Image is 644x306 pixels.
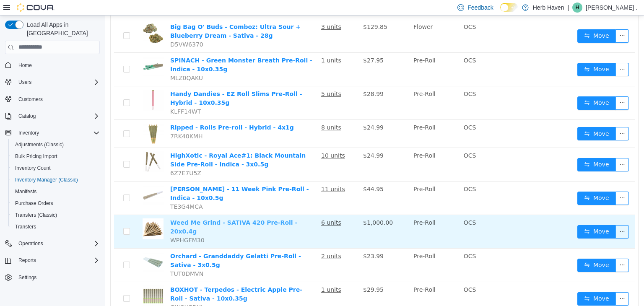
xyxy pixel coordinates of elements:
[216,137,240,143] u: 10 units
[15,60,100,70] span: Home
[15,60,35,70] a: Home
[8,221,103,233] button: Transfers
[473,210,511,223] button: icon: swapMove
[8,197,103,209] button: Purchase Orders
[8,174,103,186] button: Inventory Manager (Classic)
[359,204,371,210] span: OCS
[2,93,103,105] button: Customers
[359,75,371,82] span: OCS
[23,21,100,37] span: Load All Apps in [GEOGRAPHIC_DATA]
[18,79,31,86] span: Users
[15,128,42,138] button: Inventory
[2,127,103,139] button: Inventory
[2,59,103,71] button: Home
[15,111,39,121] button: Catalog
[12,198,100,208] span: Purchase Orders
[12,187,100,197] span: Manifests
[65,255,99,262] span: TUT0DMVN
[65,137,201,152] a: HighXotic - Royal Ace#1: Black Mountain Side Pre-Roll - Indica - 3x0.5g
[216,237,236,244] u: 2 units
[216,204,236,210] u: 6 units
[12,210,100,220] span: Transfers (Classic)
[359,137,371,143] span: OCS
[12,151,100,161] span: Bulk Pricing Import
[2,238,103,249] button: Operations
[2,76,103,88] button: Users
[359,8,371,15] span: OCS
[38,236,59,257] img: Orchard - Granddaddy Gelatti Pre-Roll - Sativa - 3x0.5g hero shot
[473,112,511,125] button: icon: swapMove
[572,3,582,13] div: Harpreet .
[15,223,36,230] span: Transfers
[38,203,59,224] img: Weed Me Grind - SATIVA 420 Pre-Roll - 20x0.4g hero shot
[500,12,501,12] span: Dark Mode
[38,74,59,95] img: Handy Dandies - EZ Roll Slims Pre-Roll - Hybrid - 10x0.35g hero shot
[258,271,279,277] span: $29.95
[18,130,39,136] span: Inventory
[65,221,100,228] span: WPHGFM30
[12,151,61,161] a: Bulk Pricing Import
[65,109,189,115] a: Ripped - Rolls Pre-roll - Hybrid - 4x1g
[12,222,100,232] span: Transfers
[305,37,356,71] td: Pre-Roll
[12,187,40,197] a: Manifests
[5,56,100,306] nav: Complex example
[258,204,288,210] span: $1,000.00
[2,254,103,266] button: Reports
[18,274,36,281] span: Settings
[511,81,524,94] button: icon: ellipsis
[473,176,511,189] button: icon: swapMove
[15,239,47,249] button: Operations
[8,162,103,174] button: Inventory Count
[473,47,511,61] button: icon: swapMove
[305,132,356,166] td: Pre-Roll
[511,112,524,125] button: icon: ellipsis
[18,62,32,69] span: Home
[511,143,524,156] button: icon: ellipsis
[359,237,371,244] span: OCS
[65,154,96,161] span: 6Z7E7U5Z
[15,128,100,138] span: Inventory
[12,222,39,232] a: Transfers
[15,111,100,121] span: Catalog
[258,237,279,244] span: $23.99
[567,3,569,13] p: |
[359,271,371,277] span: OCS
[18,257,36,264] span: Reports
[18,113,36,119] span: Catalog
[12,175,100,185] span: Inventory Manager (Classic)
[65,93,96,99] span: KLFF14WT
[18,240,43,247] span: Operations
[15,165,51,171] span: Inventory Count
[258,41,279,48] span: $27.95
[258,8,283,15] span: $129.85
[65,117,98,124] span: 7RK40KMH
[8,209,103,221] button: Transfers (Classic)
[473,81,511,94] button: icon: swapMove
[15,255,39,265] button: Reports
[511,210,524,223] button: icon: ellipsis
[576,3,579,13] span: H
[65,188,98,194] span: TE3G4MCA
[65,8,196,23] a: Big Bag O' Buds - Comboz: Ultra Sour + Blueberry Dream - Sativa - 28g
[38,108,59,129] img: Ripped - Rolls Pre-roll - Hybrid - 4x1g hero shot
[15,272,40,283] a: Settings
[305,166,356,200] td: Pre-Roll
[38,136,59,157] img: HighXotic - Royal Ace#1: Black Mountain Side Pre-Roll - Indica - 3x0.5g hero shot
[65,41,208,57] a: SPINACH - Green Monster Breath Pre-Roll - Indica - 10x0.35g
[8,139,103,150] button: Adjustments (Classic)
[258,170,279,177] span: $44.95
[12,163,100,173] span: Inventory Count
[12,210,60,220] a: Transfers (Classic)
[15,200,53,207] span: Purchase Orders
[8,150,103,162] button: Bulk Pricing Import
[305,233,356,267] td: Pre-Roll
[216,41,236,48] u: 1 units
[500,3,518,12] input: Dark Mode
[305,71,356,104] td: Pre-Roll
[12,140,100,150] span: Adjustments (Classic)
[65,237,196,253] a: Orchard - Granddaddy Gelatti Pre-Roll - Sativa - 3x0.5g
[12,198,57,208] a: Purchase Orders
[8,186,103,197] button: Manifests
[65,59,98,66] span: MLZ0QAKU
